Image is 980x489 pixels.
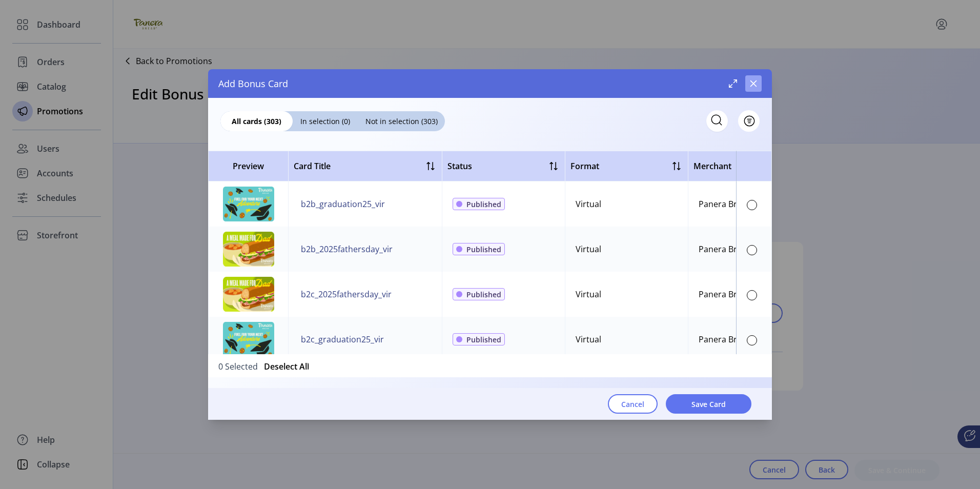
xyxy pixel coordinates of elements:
img: preview [223,187,274,221]
span: b2b_2025fathersday_vir [301,243,393,255]
span: b2b_graduation25_vir [301,198,385,210]
div: Panera Bread [699,333,751,345]
button: Maximize [725,75,741,92]
button: Deselect All [264,360,309,373]
div: Panera Bread [699,243,751,255]
div: Status [447,160,472,172]
span: Merchant [693,160,731,172]
button: Filter Button [738,110,760,132]
span: Add Bonus Card [218,77,288,91]
span: Published [466,199,501,210]
span: Preview [214,160,283,172]
span: Not in selection (303) [358,116,445,127]
span: In selection (0) [293,116,358,127]
span: Published [466,289,501,300]
span: All cards (303) [220,116,293,127]
div: In selection (0) [293,111,358,131]
div: Virtual [576,243,601,255]
button: b2c_graduation25_vir [299,331,386,348]
span: b2c_2025fathersday_vir [301,288,392,300]
div: Not in selection (303) [358,111,445,131]
span: b2c_graduation25_vir [301,333,384,345]
span: Published [466,244,501,255]
img: preview [223,277,274,312]
span: Cancel [621,399,644,410]
div: Virtual [576,198,601,210]
span: Published [466,334,501,345]
button: Save Card [666,394,751,414]
div: Virtual [576,333,601,345]
div: Panera Bread [699,288,751,300]
span: Card Title [294,160,331,172]
div: Virtual [576,288,601,300]
img: preview [223,232,274,267]
span: Save Card [691,399,726,410]
span: 0 Selected [218,360,258,371]
button: Cancel [608,394,658,414]
button: b2b_graduation25_vir [299,196,387,212]
button: b2c_2025fathersday_vir [299,286,394,302]
img: preview [223,322,274,357]
span: Format [570,160,599,172]
div: Panera Bread [699,198,751,210]
div: All cards (303) [220,111,293,131]
button: b2b_2025fathersday_vir [299,241,395,257]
